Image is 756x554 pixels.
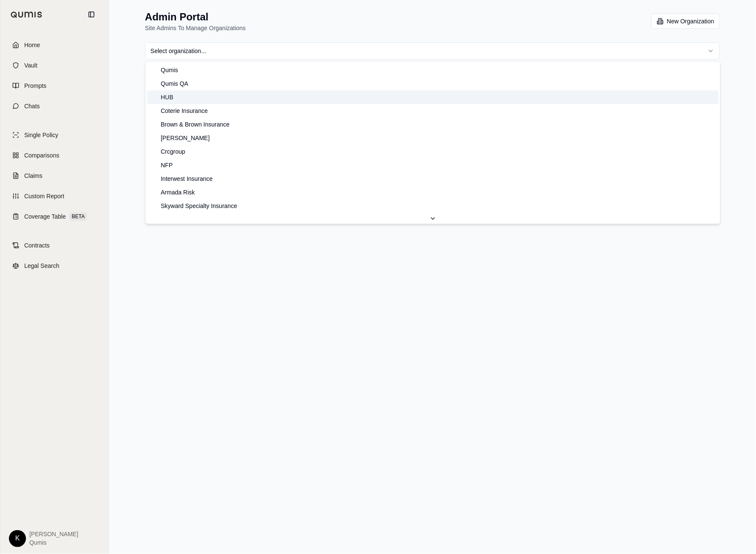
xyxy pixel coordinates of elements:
[161,107,208,115] span: Coterie Insurance
[161,202,237,210] span: Skyward Specialty Insurance
[161,120,230,129] span: Brown & Brown Insurance
[161,79,188,88] span: Qumis QA
[161,147,185,156] span: Crcgroup
[161,134,210,142] span: [PERSON_NAME]
[161,66,178,74] span: Qumis
[161,174,213,183] span: Interwest Insurance
[161,93,173,101] span: HUB
[161,188,195,197] span: Armada Risk
[161,161,173,169] span: NFP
